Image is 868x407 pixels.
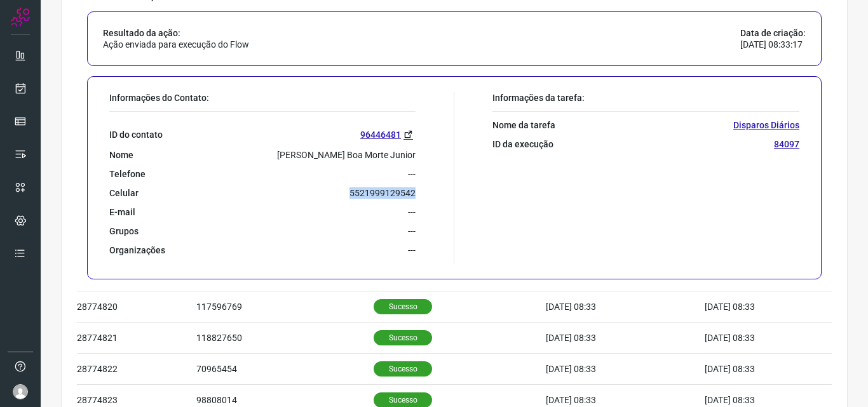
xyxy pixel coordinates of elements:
p: Sucesso [374,361,432,377]
td: [DATE] 08:33 [705,291,794,323]
td: 70965454 [196,354,374,385]
p: ID do contato [109,129,163,140]
p: --- [408,168,416,180]
td: [DATE] 08:33 [546,291,705,323]
img: avatar-user-boy.jpg [13,384,28,399]
p: [DATE] 08:33:17 [740,39,806,50]
a: 96446481 [360,127,416,142]
p: [PERSON_NAME] Boa Morte Junior [277,149,416,161]
td: 28774822 [77,354,196,385]
p: Resultado da ação: [103,27,249,39]
img: Logo [11,8,30,27]
td: 28774820 [77,291,196,323]
td: [DATE] 08:33 [546,354,705,385]
p: Sucesso [374,330,432,345]
p: --- [408,244,416,256]
p: Sucesso [374,299,432,314]
td: 28774821 [77,323,196,354]
p: Data de criação: [740,27,806,39]
p: Disparos Diários [733,119,799,131]
p: Nome [109,149,133,161]
p: Celular [109,187,139,199]
td: [DATE] 08:33 [546,323,705,354]
p: Informações do Contato: [109,92,416,103]
td: [DATE] 08:33 [705,354,794,385]
p: Ação enviada para execução do Flow [103,39,249,50]
p: 84097 [774,138,799,150]
p: Organizações [109,244,165,256]
p: E-mail [109,206,135,218]
p: 5521999129542 [349,187,416,199]
p: Telefone [109,168,146,180]
p: Informações da tarefa: [492,92,799,103]
td: 117596769 [196,291,374,323]
td: 118827650 [196,323,374,354]
p: ID da execução [492,138,553,150]
p: Nome da tarefa [492,119,555,131]
td: [DATE] 08:33 [705,323,794,354]
p: --- [408,206,416,218]
p: --- [408,225,416,237]
p: Grupos [109,225,139,237]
